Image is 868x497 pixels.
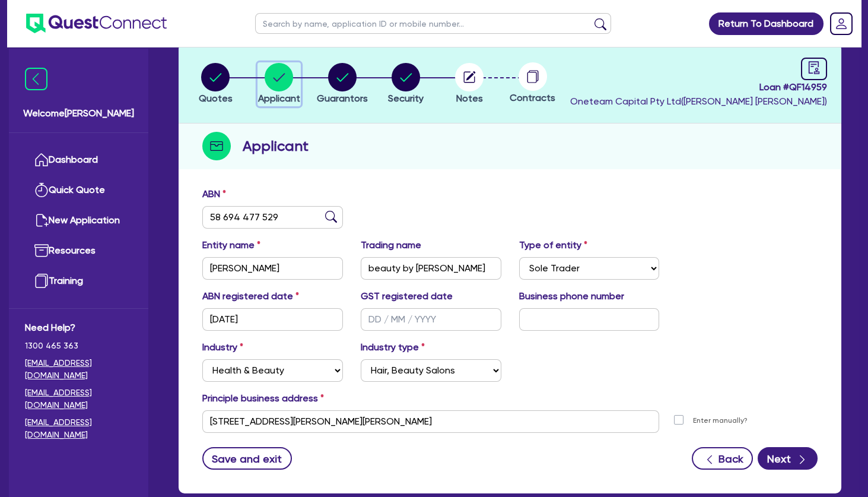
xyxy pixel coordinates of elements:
input: DD / MM / YYYY [361,308,501,331]
label: Type of entity [519,238,587,252]
button: Notes [454,62,484,106]
a: Dashboard [25,145,132,175]
span: Oneteam Capital Pty Ltd ( [PERSON_NAME] [PERSON_NAME] ) [570,96,827,107]
button: Back [692,447,753,470]
label: Industry type [361,340,425,354]
label: Principle business address [202,391,324,406]
img: icon-menu-close [25,68,47,90]
span: Notes [456,93,483,104]
label: Enter manually? [693,415,748,426]
img: resources [34,243,49,258]
a: New Application [25,205,132,236]
a: [EMAIL_ADDRESS][DOMAIN_NAME] [25,416,132,441]
button: Guarantors [316,62,368,106]
a: [EMAIL_ADDRESS][DOMAIN_NAME] [25,357,132,382]
img: quest-connect-logo-blue [26,14,167,33]
button: Quotes [198,62,233,106]
img: step-icon [202,132,231,160]
a: Quick Quote [25,175,132,205]
label: GST registered date [361,289,453,303]
a: Training [25,266,132,296]
span: Contracts [510,92,555,103]
a: Dropdown toggle [826,8,857,39]
img: new-application [34,213,49,227]
img: abn-lookup icon [325,211,337,223]
a: [EMAIL_ADDRESS][DOMAIN_NAME] [25,387,132,411]
h2: Applicant [243,135,309,157]
a: Resources [25,236,132,266]
button: Save and exit [202,447,292,470]
label: Business phone number [519,289,624,303]
span: 1300 465 363 [25,340,132,352]
label: Industry [202,340,243,354]
label: Trading name [361,238,421,252]
button: Next [758,447,818,470]
span: Loan # QF14959 [570,80,827,94]
span: audit [807,61,821,74]
label: Entity name [202,238,260,252]
span: Guarantors [317,93,368,104]
span: Welcome [PERSON_NAME] [23,106,134,121]
a: audit [801,58,827,80]
img: quick-quote [34,183,49,197]
label: ABN [202,187,226,201]
button: Security [387,62,424,106]
span: Need Help? [25,321,132,335]
img: training [34,274,49,288]
span: Quotes [199,93,233,104]
span: Applicant [258,93,300,104]
span: Security [388,93,424,104]
a: Return To Dashboard [709,12,824,35]
button: Applicant [257,62,301,106]
label: ABN registered date [202,289,299,303]
input: DD / MM / YYYY [202,308,343,331]
input: Search by name, application ID or mobile number... [255,13,611,34]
